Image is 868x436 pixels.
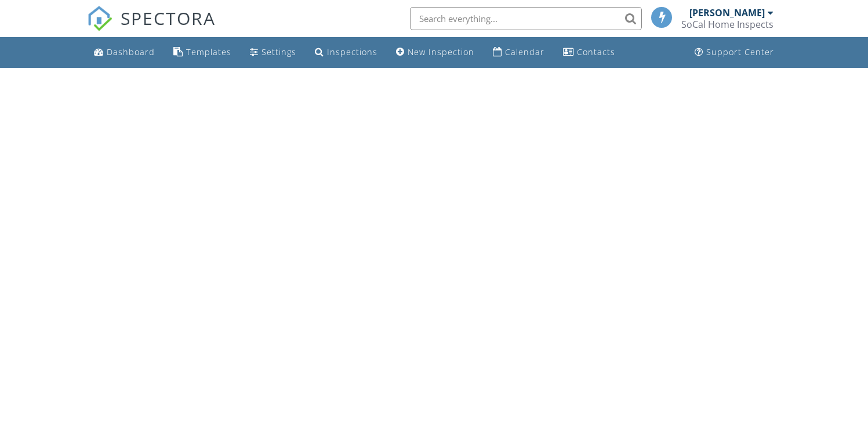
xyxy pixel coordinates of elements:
[186,46,231,57] div: Templates
[488,42,549,63] a: Calendar
[121,6,216,30] span: SPECTORA
[262,46,296,57] div: Settings
[689,7,765,19] div: [PERSON_NAME]
[107,46,155,57] div: Dashboard
[690,42,779,63] a: Support Center
[89,42,159,63] a: Dashboard
[706,46,774,57] div: Support Center
[169,42,236,63] a: Templates
[681,19,773,30] div: SoCal Home Inspects
[87,16,216,40] a: SPECTORA
[505,46,544,57] div: Calendar
[87,6,112,31] img: The Best Home Inspection Software - Spectora
[245,42,301,63] a: Settings
[310,42,382,63] a: Inspections
[577,46,615,57] div: Contacts
[410,7,642,30] input: Search everything...
[391,42,479,63] a: New Inspection
[558,42,620,63] a: Contacts
[408,46,474,57] div: New Inspection
[327,46,377,57] div: Inspections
